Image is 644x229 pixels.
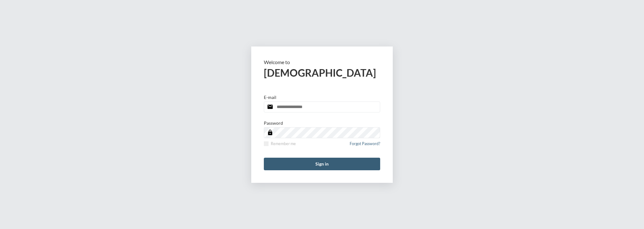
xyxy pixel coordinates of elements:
p: Welcome to [264,59,380,65]
p: Password [264,120,283,126]
label: Remember me [264,141,296,146]
a: Forgot Password? [350,141,380,150]
button: Sign in [264,158,380,170]
p: E-mail [264,95,276,100]
h2: [DEMOGRAPHIC_DATA] [264,67,380,79]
